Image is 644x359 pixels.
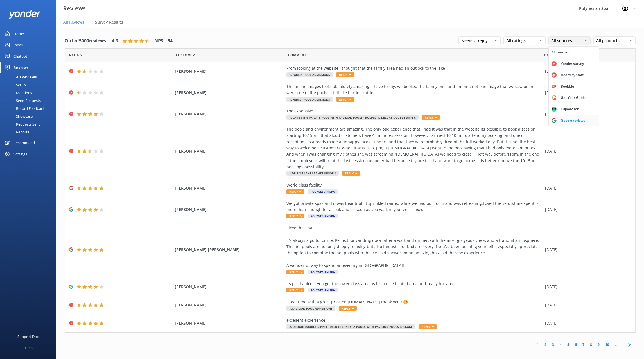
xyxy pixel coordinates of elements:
div: [DATE] [545,302,628,308]
span: [PERSON_NAME] [175,111,283,117]
div: [DATE] [545,185,628,191]
div: The online images looks absolutely amazing, I have to say, we booked the family one, and ummm, no... [286,83,542,96]
span: Survey Results [95,19,123,25]
a: Reports [3,128,56,136]
div: Support Docs [17,331,40,342]
div: Get Your Guide [557,95,590,101]
div: Reviews [13,62,28,73]
div: excellent experience [286,317,542,323]
div: The pools and environment are amazing. The only bad experience that i had it was that in the webs... [286,126,542,170]
span: Reply [339,306,357,311]
span: 2. Deluxe Double Dipper - Deluxe Lake Spa Pools with Pavilion Pools Package [286,324,415,329]
div: [DATE] [545,148,628,154]
h3: Reviews [63,4,86,13]
span: Polynesian Spa [308,288,338,292]
span: [PERSON_NAME] [175,148,283,154]
a: Send Requests [3,97,56,104]
h4: 4.3 [112,37,118,45]
div: I love this spa! It’s always a go-to for me. Perfect for winding down after a walk and dinner, wi... [286,225,542,269]
span: 1.Deluxe Lake Spa Admissions [286,171,339,176]
a: 1 [534,342,542,347]
div: All Reviews [3,73,37,81]
div: Heard by staff [557,72,588,78]
div: Setup [3,81,26,89]
div: [DATE] [545,206,628,213]
div: Recommend [13,137,35,148]
span: Reply [286,270,304,274]
span: [PERSON_NAME] [175,185,283,191]
div: Reports [3,128,29,136]
a: 2 [542,342,549,347]
a: Mentions [3,89,56,97]
span: All Reviews [63,19,84,25]
span: Date [544,53,553,58]
div: Chatbot [13,51,27,62]
div: Requests Sent [3,120,40,128]
a: Setup [3,81,56,89]
span: All products [596,38,623,44]
span: ... [612,342,620,347]
span: [PERSON_NAME] [175,320,283,326]
div: Tripadvisor [557,106,583,112]
div: Settings [13,148,27,160]
span: 1. LAKE VIEW PRIVATE POOL with Pavilion Pools - Romantic Deluxe Double Dipper [286,115,419,120]
span: Reply [286,189,304,194]
div: Yonder survey [557,61,588,67]
span: Reply [422,115,440,120]
span: All ratings [506,38,529,44]
a: 9 [595,342,602,347]
span: [PERSON_NAME]-[PERSON_NAME] [175,247,283,253]
div: Home [13,28,24,39]
div: All sources [552,49,569,55]
div: Send Requests [3,97,41,104]
span: 1. Family Pool Admissions [286,97,333,102]
span: [PERSON_NAME] [175,68,283,74]
a: Showcase [3,112,56,120]
a: 7 [580,342,587,347]
span: Reply [342,171,360,176]
div: [DATE] [545,68,628,74]
div: Record Feedback [3,104,45,112]
div: Mentions [3,89,32,97]
a: Requests Sent [3,120,56,128]
span: Polynesian Spa [308,270,338,274]
span: Reply [336,72,354,77]
span: [PERSON_NAME] [175,302,283,308]
div: BookMe [557,84,578,89]
div: From looking at the website I thought that the family area had an outlook to the lake [286,65,542,71]
span: Needs a reply [461,38,491,44]
div: [DATE] [545,111,628,117]
span: Question [288,53,306,58]
a: Record Feedback [3,104,56,112]
h4: 54 [168,37,173,45]
div: Too expensive [286,108,542,114]
div: Showcase [3,112,33,120]
a: All Reviews [3,73,56,81]
span: [PERSON_NAME] [175,284,283,290]
div: Inbox [13,39,23,51]
span: Reply [286,288,304,292]
span: Date [176,53,195,58]
div: Great time with a great price on [DOMAIN_NAME] thank you ! 😊 [286,299,542,305]
a: 4 [557,342,564,347]
a: 3 [549,342,557,347]
a: 8 [587,342,595,347]
div: [DATE] [545,247,628,253]
div: [DATE] [545,90,628,96]
div: [DATE] [545,284,628,290]
a: 5 [564,342,572,347]
h4: NPS [154,37,163,45]
div: Help [25,342,33,353]
span: Date [69,53,82,58]
div: World class facility. [286,182,542,188]
span: Reply [419,324,437,329]
span: Reply [336,97,354,102]
span: Reply [286,214,304,218]
span: Polynesian Spa [308,214,338,218]
span: All sources [551,38,575,44]
h4: Out of 5000 reviews: [65,37,108,45]
a: 10 [602,342,612,347]
a: 6 [572,342,580,347]
span: Polynesian Spa [308,189,338,194]
img: yonder-white-logo.png [8,10,41,19]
